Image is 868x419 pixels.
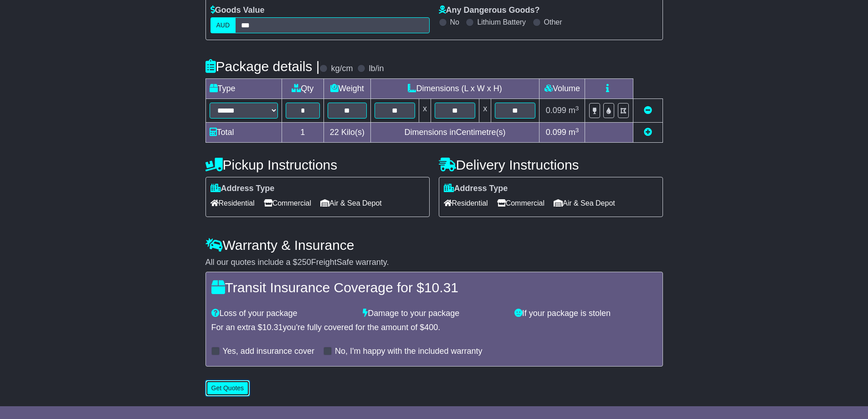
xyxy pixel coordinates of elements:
td: 1 [282,123,324,143]
span: m [569,106,579,115]
label: Yes, add insurance cover [223,347,314,357]
span: Air & Sea Depot [554,196,615,210]
td: x [419,99,431,123]
label: Address Type [211,184,275,194]
span: 400 [424,323,438,332]
label: Address Type [444,184,508,194]
span: Residential [444,196,488,210]
label: Goods Value [211,5,265,16]
span: 10.31 [424,280,458,295]
span: Commercial [497,196,544,210]
div: For an extra $ you're fully covered for the amount of $ . [211,323,657,333]
h4: Transit Insurance Coverage for $ [211,280,657,295]
a: Remove this item [644,106,652,115]
div: If your package is stolen [510,309,662,319]
label: Other [544,18,562,26]
span: 250 [298,258,311,267]
sup: 3 [575,105,579,112]
div: All our quotes include a $ FreightSafe warranty. [205,258,663,268]
label: Lithium Battery [477,18,526,26]
label: AUD [211,17,236,33]
span: 10.31 [262,323,283,332]
label: No [450,18,459,26]
label: Any Dangerous Goods? [439,5,540,16]
h4: Warranty & Insurance [205,238,663,253]
td: Volume [539,79,585,99]
td: Dimensions (L x W x H) [370,79,539,99]
td: x [479,99,491,123]
span: Residential [211,196,255,210]
button: Get Quotes [205,380,250,396]
td: Weight [324,79,371,99]
td: Type [205,79,282,99]
label: kg/cm [331,64,353,74]
td: Qty [282,79,324,99]
td: Kilo(s) [324,123,371,143]
span: 0.099 [546,106,566,115]
h4: Package details | [205,59,320,74]
span: m [569,128,579,137]
sup: 3 [575,127,579,134]
a: Add new item [644,128,652,137]
span: 22 [330,128,339,137]
label: lb/in [369,64,384,74]
label: No, I'm happy with the included warranty [335,347,483,357]
h4: Delivery Instructions [439,157,663,172]
div: Loss of your package [207,309,359,319]
span: Air & Sea Depot [320,196,382,210]
div: Damage to your package [358,309,510,319]
span: Commercial [264,196,311,210]
h4: Pickup Instructions [205,157,430,172]
td: Total [205,123,282,143]
td: Dimensions in Centimetre(s) [370,123,539,143]
span: 0.099 [546,128,566,137]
